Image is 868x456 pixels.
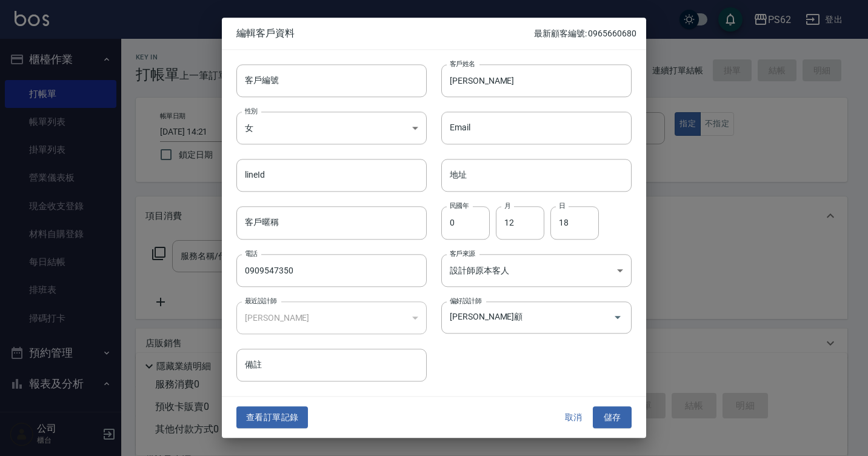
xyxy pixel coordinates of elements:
[608,308,627,327] button: Open
[245,249,258,258] label: 電話
[236,301,427,334] div: [PERSON_NAME]
[245,296,276,305] label: 最近設計師
[450,201,469,210] label: 民國年
[559,201,565,210] label: 日
[450,59,475,68] label: 客戶姓名
[450,249,475,258] label: 客戶來源
[236,406,308,429] button: 查看訂單記錄
[593,406,632,429] button: 儲存
[554,406,593,429] button: 取消
[534,27,636,40] p: 最新顧客編號: 0965660680
[236,112,427,144] div: 女
[245,106,258,115] label: 性別
[504,201,510,210] label: 月
[441,254,632,287] div: 設計師原本客人
[236,27,534,39] span: 編輯客戶資料
[450,296,481,305] label: 偏好設計師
